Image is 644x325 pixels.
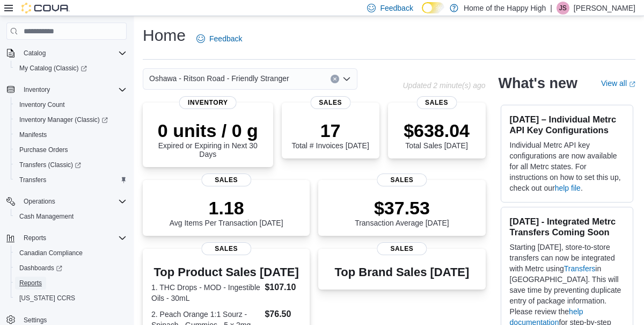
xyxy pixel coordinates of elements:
[2,230,131,245] button: Reports
[2,194,131,209] button: Operations
[11,61,131,76] a: My Catalog (Classic)
[331,75,339,83] button: Clear input
[601,79,635,88] a: View allExternal link
[2,82,131,97] button: Inventory
[2,46,131,61] button: Catalog
[15,247,87,259] a: Canadian Compliance
[15,277,127,290] span: Reports
[19,249,83,257] span: Canadian Compliance
[11,142,131,157] button: Purchase Orders
[11,127,131,142] button: Manifests
[151,120,265,141] p: 0 units / 0 g
[564,264,596,273] a: Transfers
[19,47,50,60] button: Catalog
[510,114,624,135] h3: [DATE] – Individual Metrc API Key Configurations
[574,2,635,15] p: [PERSON_NAME]
[557,2,569,15] div: Jessica Sproul
[19,100,65,109] span: Inventory Count
[15,143,72,156] a: Purchase Orders
[19,212,74,221] span: Cash Management
[19,47,127,60] span: Catalog
[310,96,350,109] span: Sales
[265,281,301,294] dd: $107.10
[416,96,457,109] span: Sales
[355,197,449,219] p: $37.53
[24,85,50,94] span: Inventory
[143,25,186,46] h1: Home
[15,113,127,126] span: Inventory Manager (Classic)
[201,242,251,255] span: Sales
[555,184,581,192] a: help file
[15,113,112,126] a: Inventory Manager (Classic)
[335,266,470,279] h3: Top Brand Sales [DATE]
[15,292,127,305] span: Washington CCRS
[15,158,127,171] span: Transfers (Classic)
[510,140,624,193] p: Individual Metrc API key configurations are now available for all Metrc states. For instructions ...
[15,247,127,259] span: Canadian Compliance
[11,209,131,224] button: Cash Management
[19,83,127,96] span: Inventory
[377,242,427,255] span: Sales
[201,174,251,186] span: Sales
[404,120,470,150] div: Total Sales [DATE]
[550,2,552,15] p: |
[15,62,91,75] a: My Catalog (Classic)
[15,98,69,111] a: Inventory Count
[19,176,46,184] span: Transfers
[179,96,237,109] span: Inventory
[15,98,127,111] span: Inventory Count
[265,308,301,321] dd: $76.50
[151,266,301,279] h3: Top Product Sales [DATE]
[402,81,485,90] p: Updated 2 minute(s) ago
[291,120,369,141] p: 17
[559,2,567,15] span: JS
[19,64,87,73] span: My Catalog (Classic)
[15,262,67,275] a: Dashboards
[15,292,79,305] a: [US_STATE] CCRS
[422,2,444,13] input: Dark Mode
[377,174,427,186] span: Sales
[15,174,127,186] span: Transfers
[15,128,51,141] a: Manifests
[19,264,62,272] span: Dashboards
[19,115,108,124] span: Inventory Manager (Classic)
[342,75,351,83] button: Open list of options
[11,97,131,112] button: Inventory Count
[15,210,127,223] span: Cash Management
[19,146,68,154] span: Purchase Orders
[15,143,127,156] span: Purchase Orders
[15,158,85,171] a: Transfers (Classic)
[380,3,413,13] span: Feedback
[510,216,624,237] h3: [DATE] - Integrated Metrc Transfers Coming Soon
[19,279,42,287] span: Reports
[15,277,46,290] a: Reports
[11,276,131,291] button: Reports
[19,195,127,208] span: Operations
[355,197,449,227] div: Transaction Average [DATE]
[24,316,47,324] span: Settings
[19,195,60,208] button: Operations
[15,210,78,223] a: Cash Management
[19,131,47,139] span: Manifests
[499,75,577,92] h2: What's new
[149,72,289,85] span: Oshawa - Ritson Road - Friendly Stranger
[11,245,131,261] button: Canadian Compliance
[19,232,50,244] button: Reports
[19,161,81,169] span: Transfers (Classic)
[19,83,54,96] button: Inventory
[15,174,50,186] a: Transfers
[209,33,242,44] span: Feedback
[464,2,546,15] p: Home of the Happy High
[11,112,131,127] a: Inventory Manager (Classic)
[24,49,46,57] span: Catalog
[24,234,46,242] span: Reports
[11,172,131,187] button: Transfers
[422,13,422,14] span: Dark Mode
[19,294,75,302] span: [US_STATE] CCRS
[170,197,283,219] p: 1.18
[15,62,127,75] span: My Catalog (Classic)
[19,232,127,244] span: Reports
[629,81,635,88] svg: External link
[15,128,127,141] span: Manifests
[151,282,260,304] dt: 1. THC Drops - MOD - Ingestible Oils - 30mL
